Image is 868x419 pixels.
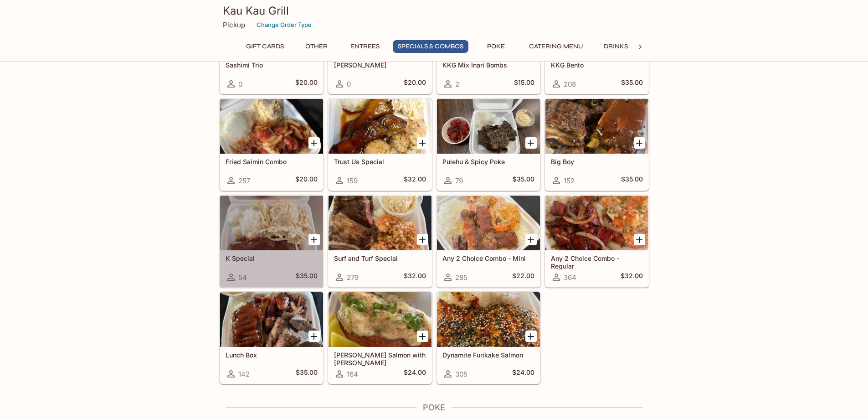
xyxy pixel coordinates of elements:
div: Trust Us Special [329,99,431,154]
button: Poke [476,40,517,53]
h5: $35.00 [621,175,643,186]
button: Add Any 2 Choice Combo - Regular [634,234,645,245]
a: Any 2 Choice Combo - Regular364$32.00 [545,195,649,287]
h5: $24.00 [512,368,534,379]
span: 164 [347,370,358,378]
span: 285 [455,273,467,282]
span: 152 [564,176,575,185]
div: Fried Saimin Combo [220,99,323,154]
a: [PERSON_NAME] Salmon with [PERSON_NAME]164$24.00 [328,292,432,384]
div: Any 2 Choice Combo - Regular [545,196,648,250]
h5: K Special [226,254,318,262]
button: Add Trust Us Special [417,137,428,149]
h5: $35.00 [621,78,643,89]
h5: $35.00 [296,368,318,379]
span: 142 [238,370,250,378]
h5: $32.00 [404,175,426,186]
button: Add Lunch Box [308,331,320,342]
a: Pulehu & Spicy Poke79$35.00 [437,98,540,191]
button: Add Dynamite Furikake Salmon [525,331,537,342]
h5: $35.00 [296,272,318,283]
h5: Dynamite Furikake Salmon [442,351,534,359]
a: Lunch Box142$35.00 [220,292,324,384]
h5: Any 2 Choice Combo - Mini [442,254,534,262]
a: Dynamite Furikake Salmon305$24.00 [437,292,540,384]
h5: $15.00 [514,78,534,89]
button: Catering Menu [524,40,588,53]
span: 305 [455,370,467,378]
button: Add K Special [308,234,320,245]
span: 257 [238,176,250,185]
div: Big Boy [545,99,648,154]
h5: KKG Bento [551,61,643,69]
h5: Any 2 Choice Combo - Regular [551,254,643,269]
button: Add Pulehu & Spicy Poke [525,137,537,149]
h5: Big Boy [551,158,643,166]
a: Fried Saimin Combo257$20.00 [220,98,324,191]
h5: $22.00 [512,272,534,283]
h5: $20.00 [295,78,318,89]
h5: $20.00 [404,78,426,89]
span: 159 [347,176,358,185]
h5: Fried Saimin Combo [226,158,318,166]
a: Trust Us Special159$32.00 [328,98,432,191]
span: 208 [564,80,576,88]
span: 2 [455,80,459,88]
button: Specials & Combos [393,40,468,53]
span: 364 [564,273,576,282]
span: 54 [238,273,247,282]
h5: Trust Us Special [334,158,426,166]
p: Pickup [223,21,245,29]
h5: Surf and Turf Special [334,254,426,262]
h5: $35.00 [513,175,534,186]
div: K Special [220,196,323,250]
h5: [PERSON_NAME] [334,61,426,69]
span: 0 [238,80,242,88]
div: Pulehu & Spicy Poke [437,99,540,154]
h5: $32.00 [621,272,643,283]
button: Change Order Type [252,18,316,32]
button: Add Ora King Salmon with Aburi Garlic Mayo [417,331,428,342]
a: Any 2 Choice Combo - Mini285$22.00 [437,195,540,287]
button: Entrees [344,40,385,53]
a: Big Boy152$35.00 [545,98,649,191]
h5: Sashimi Trio [226,61,318,69]
h5: $20.00 [295,175,318,186]
button: Other [296,40,337,53]
h5: Pulehu & Spicy Poke [442,158,534,166]
h5: KKG Mix Inari Bombs [442,61,534,69]
a: K Special54$35.00 [220,195,324,287]
button: Drinks [596,40,637,53]
div: Dynamite Furikake Salmon [437,292,540,347]
h5: [PERSON_NAME] Salmon with [PERSON_NAME] [334,351,426,366]
h3: Kau Kau Grill [223,4,646,18]
a: Surf and Turf Special279$32.00 [328,195,432,287]
h5: $24.00 [404,368,426,379]
div: Any 2 Choice Combo - Mini [437,196,540,250]
span: 79 [455,176,463,185]
div: Ora King Salmon with Aburi Garlic Mayo [329,292,431,347]
h5: Lunch Box [226,351,318,359]
button: Add Big Boy [634,137,645,149]
h4: Poke [219,403,649,413]
button: Add Any 2 Choice Combo - Mini [525,234,537,245]
div: Lunch Box [220,292,323,347]
h5: $32.00 [404,272,426,283]
div: Surf and Turf Special [329,196,431,250]
span: 0 [347,80,351,88]
button: Add Surf and Turf Special [417,234,428,245]
span: 279 [347,273,359,282]
button: Add Fried Saimin Combo [308,137,320,149]
button: Gift Cards [241,40,289,53]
